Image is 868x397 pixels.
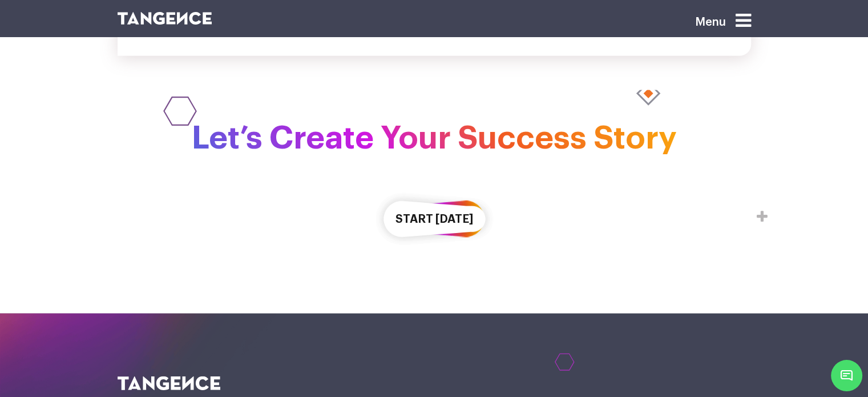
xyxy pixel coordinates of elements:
[831,360,862,391] span: Chat Widget
[374,215,494,224] a: Start [DATE]
[118,12,212,25] img: logo SVG
[118,118,751,159] h2: Let’s Create Your Success Story
[374,186,494,252] button: Start [DATE]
